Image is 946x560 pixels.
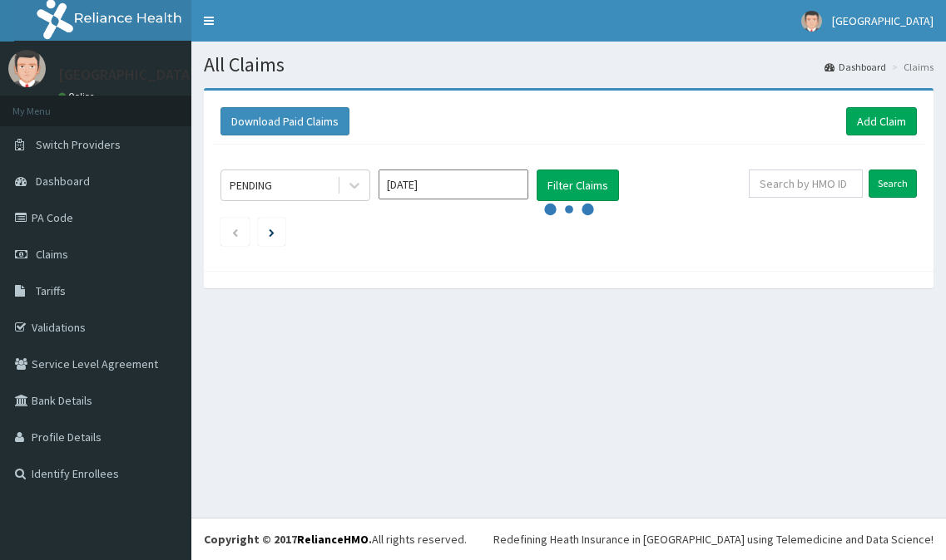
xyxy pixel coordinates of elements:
[544,184,594,234] svg: audio-loading
[58,91,98,102] a: Online
[269,224,275,239] a: Next page
[191,518,946,560] footer: All rights reserved.
[379,169,528,199] input: Select Month and Year
[204,532,372,547] strong: Copyright © 2017 .
[832,13,934,28] span: [GEOGRAPHIC_DATA]
[537,169,619,201] button: Filter Claims
[204,54,934,76] h1: All Claims
[888,60,934,74] li: Claims
[8,50,46,87] img: User Image
[36,174,90,189] span: Dashboard
[493,531,934,548] div: Redefining Heath Insurance in [GEOGRAPHIC_DATA] using Telemedicine and Data Science!
[801,11,822,32] img: User Image
[230,177,272,194] div: PENDING
[231,224,239,239] a: Previous page
[220,107,349,135] button: Download Paid Claims
[36,283,66,298] span: Tariffs
[846,107,917,135] a: Add Claim
[297,532,369,547] a: RelianceHMO
[869,169,917,198] input: Search
[749,169,863,198] input: Search by HMO ID
[825,60,886,74] a: Dashboard
[36,247,68,262] span: Claims
[58,67,196,82] p: [GEOGRAPHIC_DATA]
[36,137,121,152] span: Switch Providers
